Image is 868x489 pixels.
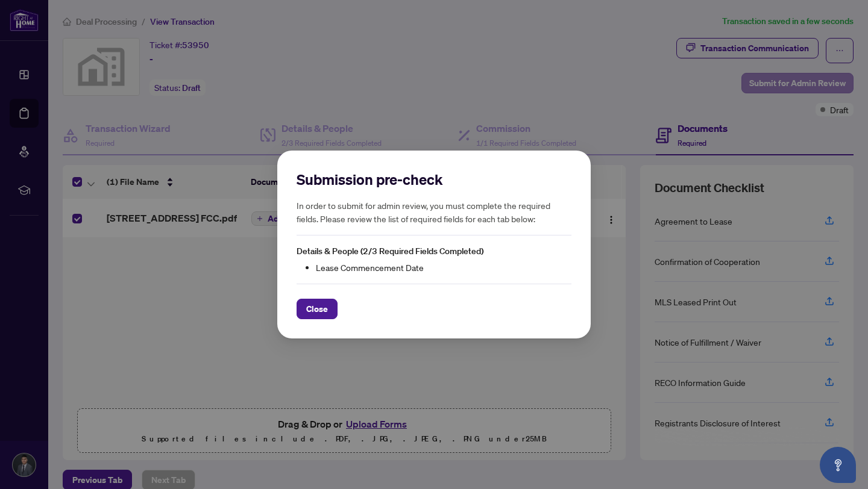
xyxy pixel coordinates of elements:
[297,299,338,319] button: Close
[306,299,328,319] span: Close
[316,261,571,274] li: Lease Commencement Date
[297,199,571,225] h5: In order to submit for admin review, you must complete the required fields. Please review the lis...
[297,246,483,257] span: Details & People (2/3 Required Fields Completed)
[297,170,571,189] h2: Submission pre-check
[820,447,856,483] button: Open asap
